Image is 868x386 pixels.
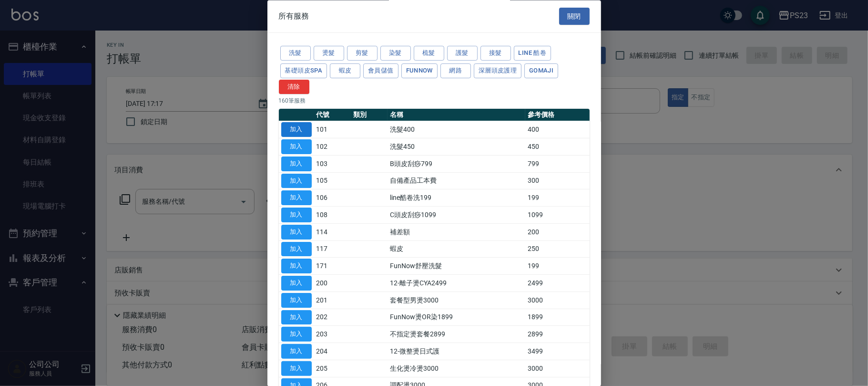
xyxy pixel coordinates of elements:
[314,258,351,275] td: 171
[388,292,525,309] td: 套餐型男燙3000
[388,326,525,343] td: 不指定燙套餐2899
[281,242,312,257] button: 加入
[314,292,351,309] td: 201
[525,156,589,173] td: 799
[314,109,351,122] th: 代號
[447,46,478,61] button: 護髮
[279,97,590,105] p: 160 筆服務
[281,123,312,137] button: 加入
[388,360,525,377] td: 生化燙冷燙3000
[388,121,525,138] td: 洗髮400
[314,309,351,326] td: 202
[525,121,589,138] td: 400
[525,326,589,343] td: 2899
[388,189,525,207] td: line酷卷洗199
[380,46,411,61] button: 染髮
[330,63,360,78] button: 蝦皮
[351,109,388,122] th: 類別
[514,46,551,61] button: LINE 酷卷
[280,63,327,78] button: 基礎頭皮SPA
[281,259,312,274] button: 加入
[388,138,525,156] td: 洗髮450
[388,207,525,224] td: C頭皮刮痧1099
[281,310,312,325] button: 加入
[314,326,351,343] td: 203
[314,156,351,173] td: 103
[388,109,525,122] th: 名稱
[314,343,351,360] td: 204
[525,258,589,275] td: 199
[281,276,312,291] button: 加入
[314,138,351,156] td: 102
[480,46,511,61] button: 接髮
[279,80,309,94] button: 清除
[559,8,590,25] button: 關閉
[314,189,351,207] td: 106
[280,46,311,61] button: 洗髮
[525,241,589,258] td: 250
[281,225,312,240] button: 加入
[525,309,589,326] td: 1899
[388,241,525,258] td: 蝦皮
[314,360,351,377] td: 205
[281,140,312,155] button: 加入
[388,173,525,190] td: 自備產品工本費
[388,258,525,275] td: FunNow舒壓洗髮
[314,224,351,241] td: 114
[314,207,351,224] td: 108
[525,224,589,241] td: 200
[281,293,312,308] button: 加入
[525,360,589,377] td: 3000
[281,208,312,223] button: 加入
[474,63,521,78] button: 深層頭皮護理
[388,224,525,241] td: 補差額
[281,156,312,171] button: 加入
[314,241,351,258] td: 117
[525,207,589,224] td: 1099
[281,174,312,188] button: 加入
[401,63,438,78] button: FUNNOW
[314,46,344,61] button: 燙髮
[347,46,378,61] button: 剪髮
[525,292,589,309] td: 3000
[314,173,351,190] td: 105
[388,156,525,173] td: B頭皮刮痧799
[281,344,312,359] button: 加入
[281,361,312,376] button: 加入
[388,275,525,292] td: 12-離子燙CYA2499
[281,327,312,342] button: 加入
[279,11,309,21] span: 所有服務
[388,343,525,360] td: 12-微整燙日式護
[440,63,471,78] button: 網路
[388,309,525,326] td: FunNow燙OR染1899
[525,343,589,360] td: 3499
[525,275,589,292] td: 2499
[525,173,589,190] td: 300
[525,189,589,207] td: 199
[314,275,351,292] td: 200
[524,63,558,78] button: Gomaji
[525,138,589,156] td: 450
[314,121,351,138] td: 101
[525,109,589,122] th: 參考價格
[281,191,312,206] button: 加入
[363,63,398,78] button: 會員儲值
[414,46,444,61] button: 梳髮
